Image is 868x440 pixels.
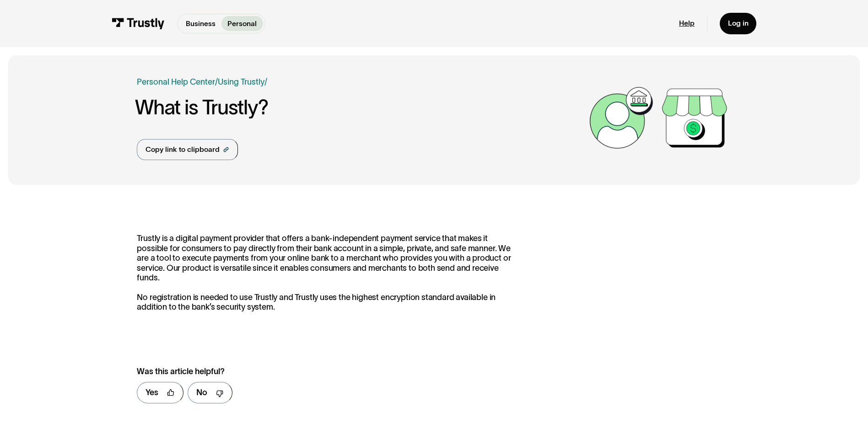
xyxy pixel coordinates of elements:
[146,386,158,399] div: Yes
[179,16,221,31] a: Business
[221,16,263,31] a: Personal
[137,382,183,403] a: Yes
[137,76,215,88] a: Personal Help Center
[196,386,207,399] div: No
[112,18,165,29] img: Trustly Logo
[135,96,584,118] h1: What is Trustly?
[146,144,220,155] div: Copy link to clipboard
[264,76,267,88] div: /
[227,18,257,29] p: Personal
[137,365,497,378] div: Was this article helpful?
[137,234,519,312] p: Trustly is a digital payment provider that offers a bank-independent payment service that makes i...
[720,13,757,34] a: Log in
[728,19,749,28] div: Log in
[186,18,216,29] p: Business
[137,139,237,160] a: Copy link to clipboard
[215,76,218,88] div: /
[218,77,264,86] a: Using Trustly
[188,382,232,403] a: No
[679,19,695,28] a: Help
